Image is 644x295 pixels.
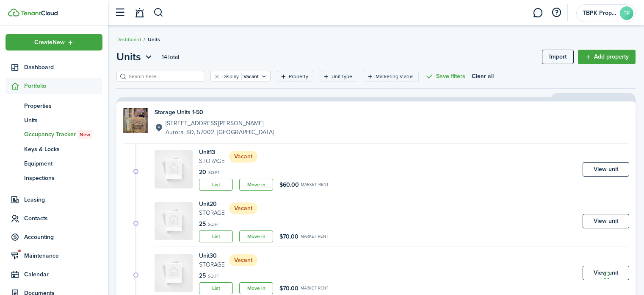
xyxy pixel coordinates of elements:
[208,274,219,278] small: sq.ft
[332,73,352,80] filter-tag-label: Unit type
[24,63,102,72] span: Dashboard
[239,230,273,242] a: Move in
[116,49,154,65] button: Open menu
[277,71,313,82] filter-tag: Open filter
[364,71,419,82] filter-tag: Open filter
[112,5,128,21] button: Open sidebar
[213,73,221,80] button: Clear filter
[24,145,102,154] span: Keys & Locks
[199,148,225,157] h4: Unit 13
[199,179,233,191] a: List
[241,73,259,80] filter-tag-value: Vacant
[472,71,494,82] button: Clear all
[166,119,274,128] p: [STREET_ADDRESS][PERSON_NAME]
[127,73,201,81] input: Search here...
[279,180,299,189] span: $60.00
[24,174,102,183] span: Inspections
[289,73,308,80] filter-tag-label: Property
[604,263,609,288] div: Drag
[320,71,357,82] filter-tag: Open filter
[549,6,564,20] button: Open resource center
[8,8,19,17] img: TenantCloud
[199,219,206,228] span: 25
[222,73,239,80] filter-tag-label: Display
[620,6,633,20] avatar-text: TP
[229,254,257,266] status: Vacant
[583,162,629,177] a: View unit
[6,142,102,156] a: Keys & Locks
[24,270,102,279] span: Calendar
[583,214,629,228] a: View unit
[24,195,102,204] span: Leasing
[602,254,644,295] iframe: Chat Widget
[24,214,102,223] span: Contacts
[155,108,274,117] h4: Storage Units 1-50
[583,10,616,16] span: TBPK Properties
[24,130,102,139] span: Occupancy Tracker
[116,49,154,65] button: Units
[199,157,225,166] small: Storage
[6,171,102,185] a: Inspections
[239,282,273,294] a: Move in
[199,199,225,208] h4: Unit 20
[6,98,102,113] a: Properties
[6,156,102,171] a: Equipment
[155,202,193,240] img: Unit avatar
[24,101,102,110] span: Properties
[208,171,220,175] small: sq.ft
[148,36,160,43] span: Units
[530,2,546,24] a: Messaging
[199,168,206,177] span: 20
[24,81,102,90] span: Portfolio
[199,282,233,294] a: List
[301,234,329,239] small: Market rent
[210,71,271,82] filter-tag: Open filter
[155,150,193,188] img: Unit avatar
[301,183,329,187] small: Market rent
[376,73,414,80] filter-tag-label: Marketing status
[123,108,148,133] img: Property avatar
[80,131,90,138] span: New
[153,6,164,20] button: Search
[6,34,102,51] button: Open menu
[542,50,574,64] a: Import
[6,113,102,127] a: Units
[6,127,102,142] a: Occupancy TrackerNew
[583,266,629,280] a: View unit
[116,49,141,65] span: Units
[301,286,329,290] small: Market rent
[229,151,257,163] status: Vacant
[229,202,257,214] status: Vacant
[131,2,147,24] a: Notifications
[199,208,225,217] small: Storage
[279,232,299,241] span: $70.00
[24,251,102,260] span: Maintenance
[24,233,102,242] span: Accounting
[24,116,102,125] span: Units
[155,254,193,292] img: Unit avatar
[199,251,225,260] h4: Unit 30
[162,53,179,62] header-page-total: 14 Total
[199,260,225,269] small: Storage
[123,108,629,137] a: Property avatarStorage Units 1-50[STREET_ADDRESS][PERSON_NAME]Aurora, SD, 57002, [GEOGRAPHIC_DATA]
[21,11,58,16] img: TenantCloud
[425,71,465,82] button: Save filters
[208,222,219,227] small: sq.ft
[199,230,233,242] a: List
[34,39,65,45] span: Create New
[166,128,274,137] p: Aurora, SD, 57002, [GEOGRAPHIC_DATA]
[239,179,273,191] a: Move in
[6,59,102,76] a: Dashboard
[199,271,206,280] span: 25
[116,36,141,43] a: Dashboard
[24,159,102,168] span: Equipment
[578,50,636,64] a: Add property
[279,284,299,293] span: $70.00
